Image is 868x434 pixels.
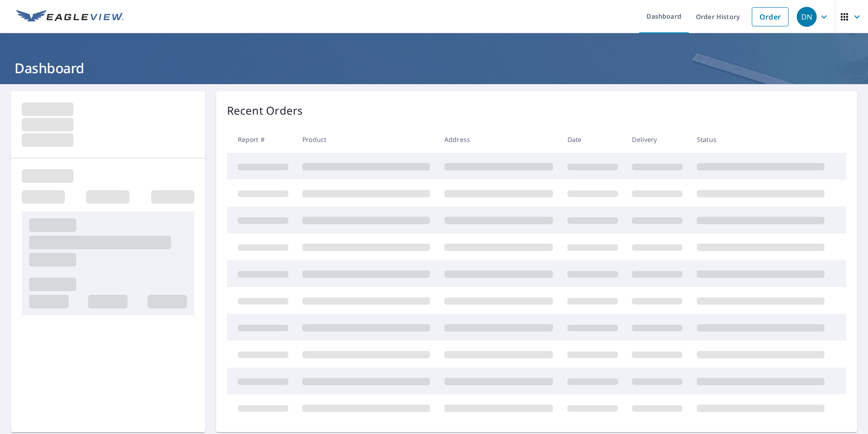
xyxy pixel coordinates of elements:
th: Delivery [625,126,690,153]
th: Date [560,126,625,153]
p: Recent Orders [227,102,303,119]
a: Order [752,7,789,26]
th: Product [295,126,437,153]
div: DN [797,7,817,27]
th: Report # [227,126,296,153]
img: EV Logo [16,10,123,24]
th: Status [690,126,832,153]
h1: Dashboard [11,59,857,77]
th: Address [437,126,560,153]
